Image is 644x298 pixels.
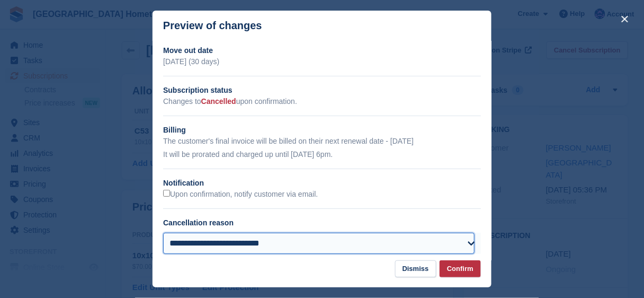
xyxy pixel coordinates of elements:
p: The customer's final invoice will be billed on their next renewal date - [DATE] [163,136,481,147]
h2: Billing [163,125,481,136]
label: Cancellation reason [163,218,234,227]
h2: Notification [163,178,481,189]
input: Upon confirmation, notify customer via email. [163,190,170,197]
p: It will be prorated and charged up until [DATE] 6pm. [163,149,481,160]
button: close [616,11,633,28]
p: [DATE] (30 days) [163,56,481,67]
button: Confirm [440,260,481,278]
h2: Subscription status [163,85,481,96]
label: Upon confirmation, notify customer via email. [163,190,318,199]
span: Cancelled [201,97,236,106]
button: Dismiss [395,260,436,278]
p: Preview of changes [163,20,262,32]
h2: Move out date [163,45,481,56]
p: Changes to upon confirmation. [163,96,481,107]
